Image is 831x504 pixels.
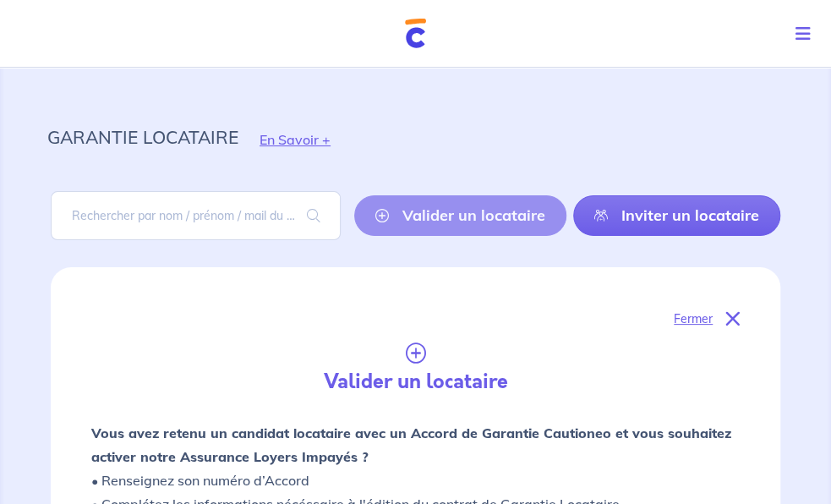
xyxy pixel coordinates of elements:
[238,115,352,164] button: En Savoir +
[573,195,780,236] a: Inviter un locataire
[47,122,238,152] p: garantie locataire
[91,425,731,465] strong: Vous avez retenu un candidat locataire avec un Accord de Garantie Cautioneo et vous souhaitez act...
[287,192,341,239] span: search
[405,19,426,48] img: Cautioneo
[51,191,341,240] input: Rechercher par nom / prénom / mail du locataire
[674,308,713,330] p: Fermer
[81,370,750,394] h4: Valider un locataire
[782,12,831,56] button: Toggle navigation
